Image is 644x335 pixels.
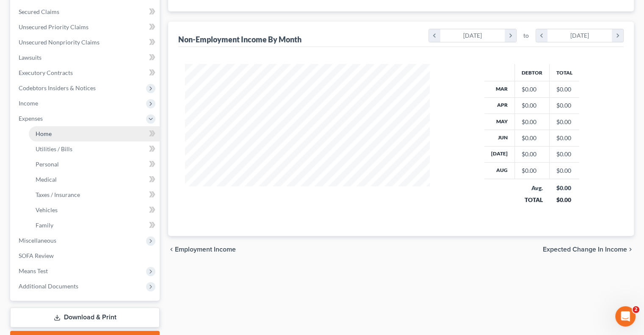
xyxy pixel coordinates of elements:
a: Vehicles [29,202,160,218]
button: Expected Change in Income chevron_right [543,246,634,253]
div: $0.00 [522,118,542,126]
div: [DATE] [547,29,612,42]
th: Debtor [515,64,550,81]
th: [DATE] [484,146,515,162]
a: Executory Contracts [12,65,160,80]
div: $0.00 [522,166,542,175]
span: Employment Income [175,246,236,253]
div: [DATE] [440,29,505,42]
td: $0.00 [550,130,580,146]
span: Vehicles [36,206,58,213]
span: Secured Claims [19,8,59,15]
i: chevron_right [627,246,634,253]
span: Income [19,100,38,107]
a: Download & Print [10,307,160,327]
span: 2 [633,306,639,313]
span: Family [36,221,53,229]
span: SOFA Review [19,252,54,259]
td: $0.00 [550,97,580,114]
a: Unsecured Priority Claims [12,19,160,35]
span: Unsecured Nonpriority Claims [19,39,100,46]
iframe: Intercom live chat [615,306,636,327]
span: Home [36,130,52,137]
div: TOTAL [522,196,543,204]
div: $0.00 [522,134,542,142]
span: Expected Change in Income [543,246,627,253]
span: Executory Contracts [19,69,73,76]
div: $0.00 [522,150,542,158]
a: Personal [29,157,160,172]
button: chevron_left Employment Income [168,246,236,253]
a: Unsecured Nonpriority Claims [12,35,160,50]
span: Personal [36,161,59,168]
td: $0.00 [550,146,580,162]
a: Secured Claims [12,4,160,19]
div: $0.00 [522,101,542,110]
a: Medical [29,172,160,187]
span: Unsecured Priority Claims [19,23,88,30]
i: chevron_right [612,29,623,42]
i: chevron_left [429,29,440,42]
span: Additional Documents [19,282,78,290]
th: Aug [484,163,515,179]
div: $0.00 [522,85,542,94]
i: chevron_right [505,29,516,42]
span: Taxes / Insurance [36,191,80,198]
td: $0.00 [550,163,580,179]
span: to [523,31,529,40]
td: $0.00 [550,81,580,97]
span: Codebtors Insiders & Notices [19,84,96,91]
a: Family [29,218,160,233]
th: Jun [484,130,515,146]
span: Means Test [19,267,48,274]
span: Lawsuits [19,54,41,61]
div: Avg. [522,184,543,192]
span: Medical [36,176,57,183]
th: Total [550,64,580,81]
span: Utilities / Bills [36,145,72,152]
a: SOFA Review [12,248,160,263]
a: Taxes / Insurance [29,187,160,202]
i: chevron_left [168,246,175,253]
div: $0.00 [556,196,573,204]
a: Lawsuits [12,50,160,65]
td: $0.00 [550,114,580,130]
i: chevron_left [536,29,547,42]
th: Apr [484,97,515,114]
th: May [484,114,515,130]
th: Mar [484,81,515,97]
span: Miscellaneous [19,237,56,244]
a: Home [29,126,160,141]
a: Utilities / Bills [29,141,160,157]
div: Non-Employment Income By Month [178,34,301,44]
div: $0.00 [556,184,573,192]
span: Expenses [19,115,43,122]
